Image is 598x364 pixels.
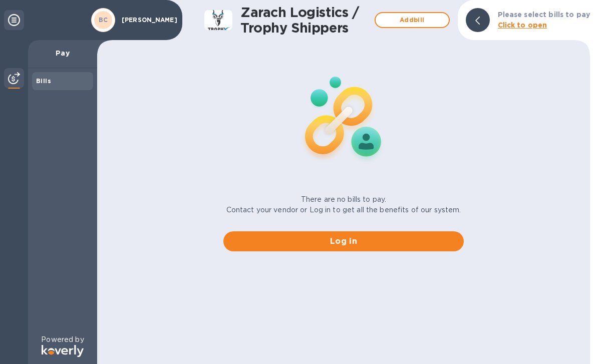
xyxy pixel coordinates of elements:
[498,21,547,29] b: Click to open
[498,11,590,19] b: Please select bills to pay
[226,194,461,215] p: There are no bills to pay. Contact your vendor or Log in to get all the benefits of our system.
[99,16,108,24] b: BC
[41,334,84,345] p: Powered by
[384,14,441,26] span: Add bill
[36,48,89,58] p: Pay
[36,77,51,85] b: Bills
[375,12,450,28] button: Addbill
[231,235,456,247] span: Log in
[122,17,172,24] p: [PERSON_NAME]
[240,5,370,36] h1: Zarach Logistics / Trophy Shippers
[223,231,464,251] button: Log in
[42,345,84,357] img: Logo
